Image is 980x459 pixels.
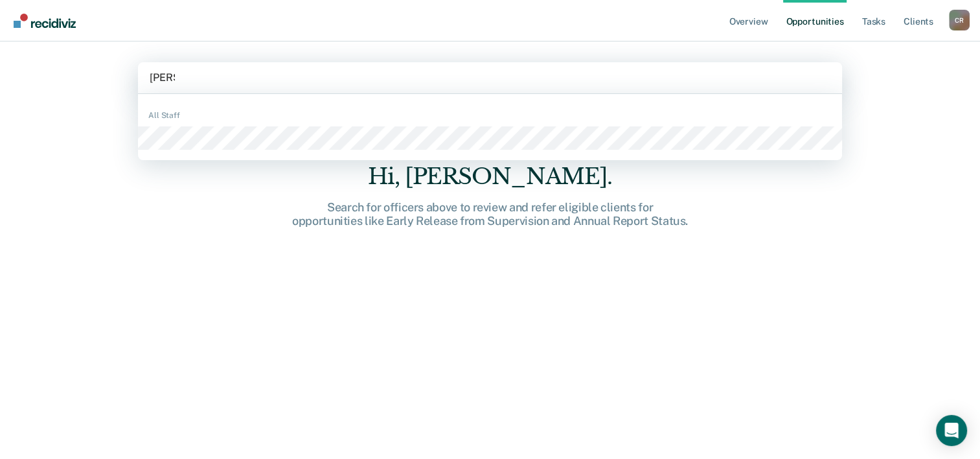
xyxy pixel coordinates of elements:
[936,415,967,446] div: Open Intercom Messenger
[14,14,76,28] img: Recidiviz
[283,200,698,228] div: Search for officers above to review and refer eligible clients for opportunities like Early Relea...
[283,163,698,190] div: Hi, [PERSON_NAME].
[949,10,970,30] div: C R
[949,10,970,30] button: Profile dropdown button
[138,110,842,121] div: All Staff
